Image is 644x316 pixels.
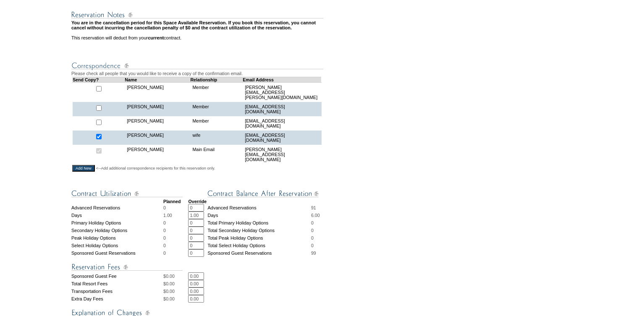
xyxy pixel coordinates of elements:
td: Days [207,212,311,219]
img: Reservation Notes [71,10,323,20]
td: Send Copy? [73,77,125,82]
td: Total Peak Holiday Options [207,234,311,242]
img: Reservation Fees [71,262,183,272]
td: Total Secondary Holiday Options [207,227,311,234]
td: Peak Holiday Options [71,234,163,242]
td: [PERSON_NAME] [125,102,190,116]
input: Add New [72,165,95,172]
td: Email Address [243,77,321,82]
span: 0 [311,235,314,240]
td: Advanced Reservations [207,204,311,212]
td: Total Primary Holiday Options [207,219,311,227]
td: wife [190,131,243,145]
strong: Planned [163,199,181,204]
td: [PERSON_NAME] [125,116,190,131]
span: 0.00 [166,296,175,301]
td: Secondary Holiday Options [71,227,163,234]
td: [PERSON_NAME] [125,145,190,164]
span: 91 [311,205,316,210]
img: Contract Balance After Reservation [207,188,319,199]
span: 0.00 [166,274,175,279]
td: Days [71,212,163,219]
span: 0 [311,228,314,233]
span: 0 [163,243,166,248]
strong: Override [188,199,207,204]
td: Select Holiday Options [71,242,163,249]
span: 99 [311,251,316,256]
td: Primary Holiday Options [71,219,163,227]
td: Member [190,82,243,102]
span: 0 [311,243,314,248]
span: 0 [163,220,166,225]
span: Please check all people that you would like to receive a copy of the confirmation email. [71,71,243,76]
td: [EMAIL_ADDRESS][DOMAIN_NAME] [243,131,321,145]
td: Extra Day Fees [71,295,163,303]
span: <--Add additional correspondence recipients for this reservation only. [96,166,215,171]
td: [PERSON_NAME] [125,82,190,102]
span: 0 [163,251,166,256]
td: [PERSON_NAME] [125,131,190,145]
span: 0.00 [166,289,175,294]
td: You are in the cancellation period for this Space Available Reservation. If you book this reserva... [71,20,325,30]
td: Main Email [190,145,243,164]
td: [EMAIL_ADDRESS][DOMAIN_NAME] [243,116,321,131]
td: Sponsored Guest Reservations [207,249,311,257]
img: Contract Utilization [71,188,183,199]
td: [EMAIL_ADDRESS][DOMAIN_NAME] [243,102,321,116]
td: Total Select Holiday Options [207,242,311,249]
td: [PERSON_NAME][EMAIL_ADDRESS][DOMAIN_NAME] [243,145,321,164]
td: Sponsored Guest Fee [71,272,163,280]
span: 0 [163,205,166,210]
td: Member [190,102,243,116]
span: 0 [163,235,166,240]
td: Sponsored Guest Reservations [71,249,163,257]
b: current [148,35,164,40]
td: Relationship [190,77,243,82]
span: 6.00 [311,213,320,218]
span: 0.00 [166,281,175,286]
td: $ [163,280,188,287]
td: Name [125,77,190,82]
td: $ [163,272,188,280]
td: This reservation will deduct from your contract. [71,35,325,40]
td: $ [163,295,188,303]
td: $ [163,287,188,295]
span: 0 [163,228,166,233]
td: Total Resort Fees [71,280,163,287]
span: 1.00 [163,213,172,218]
td: Advanced Reservations [71,204,163,212]
td: Transportation Fees [71,287,163,295]
td: Member [190,116,243,131]
td: [PERSON_NAME][EMAIL_ADDRESS][PERSON_NAME][DOMAIN_NAME] [243,82,321,102]
span: 0 [311,220,314,225]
